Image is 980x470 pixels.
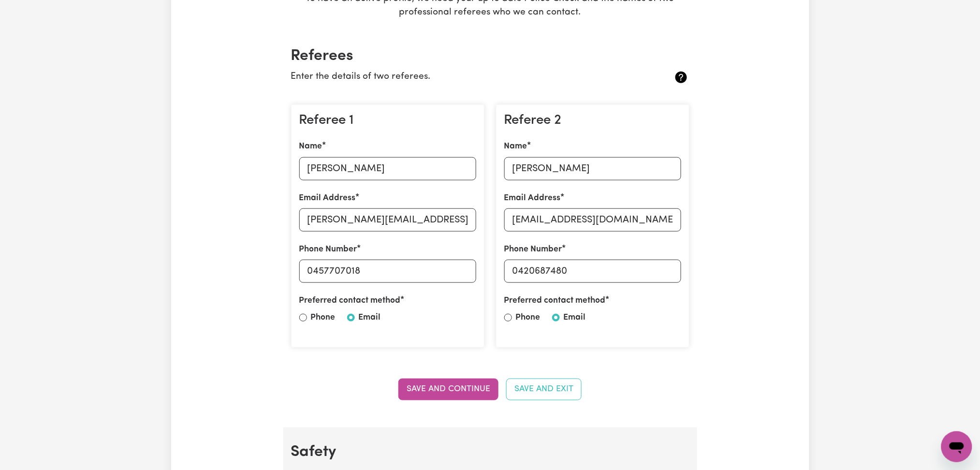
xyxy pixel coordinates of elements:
[564,311,586,324] label: Email
[299,140,322,153] label: Name
[311,311,336,324] label: Phone
[299,294,401,307] label: Preferred contact method
[299,243,357,256] label: Phone Number
[504,243,562,256] label: Phone Number
[504,192,561,205] label: Email Address
[291,47,689,65] h2: Referees
[516,311,541,324] label: Phone
[506,379,582,400] button: Save and Exit
[398,379,498,400] button: Save and Continue
[941,431,972,462] iframe: Button to launch messaging window
[359,311,381,324] label: Email
[291,443,689,461] h2: Safety
[291,70,623,84] p: Enter the details of two referees.
[299,192,356,205] label: Email Address
[504,140,527,153] label: Name
[504,113,681,129] h3: Referee 2
[299,113,476,129] h3: Referee 1
[504,294,606,307] label: Preferred contact method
